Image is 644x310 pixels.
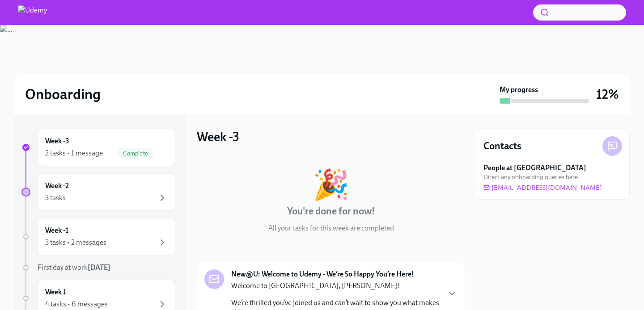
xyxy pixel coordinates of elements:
h2: Onboarding [25,85,101,103]
strong: New@U: Welcome to Udemy - We’re So Happy You’re Here! [231,269,414,279]
h4: Contacts [483,139,521,153]
div: 2 tasks • 1 message [45,148,103,158]
h3: 12% [596,86,619,102]
p: Welcome to [GEOGRAPHIC_DATA], [PERSON_NAME]! [231,281,440,291]
a: Week -23 tasks [21,173,175,211]
p: All your tasks for this week are completed [268,223,394,233]
div: 3 tasks • 2 messages [45,238,106,247]
strong: [DATE] [88,263,110,272]
img: Udemy [18,5,47,20]
h6: Week -2 [45,181,69,191]
h6: Week -3 [45,136,69,146]
div: 4 tasks • 6 messages [45,299,108,309]
strong: People at [GEOGRAPHIC_DATA] [483,163,586,173]
div: 🎉 [313,170,349,199]
div: 3 tasks [45,193,66,203]
a: First day at work[DATE] [21,263,175,272]
span: First day at work [38,263,110,272]
a: Week -32 tasks • 1 messageComplete [21,129,175,166]
h4: You're done for now! [287,205,375,218]
a: [EMAIL_ADDRESS][DOMAIN_NAME] [483,183,602,192]
span: Complete [118,150,153,157]
strong: My progress [500,85,538,95]
h6: Week -1 [45,226,68,235]
h3: Week -3 [197,129,239,145]
span: Direct any onboarding queries here [483,173,578,181]
h6: Week 1 [45,287,66,297]
a: Week -13 tasks • 2 messages [21,218,175,256]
